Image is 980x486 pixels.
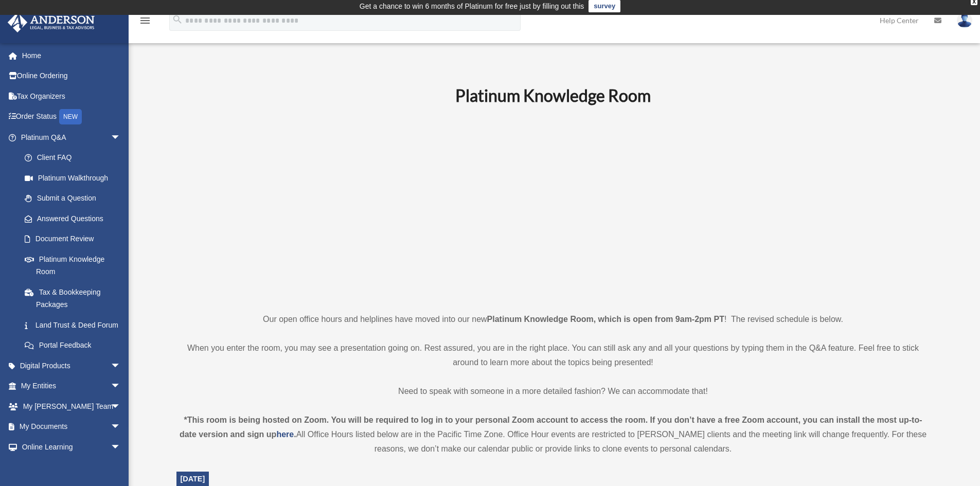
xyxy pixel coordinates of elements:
a: Client FAQ [14,148,136,168]
strong: *This room is being hosted on Zoom. You will be required to log in to your personal Zoom account ... [180,416,922,439]
span: [DATE] [181,475,205,483]
a: Platinum Q&Aarrow_drop_down [7,127,136,148]
a: Digital Productsarrow_drop_down [7,355,136,376]
a: Platinum Walkthrough [14,168,136,188]
a: Submit a Question [14,188,136,209]
span: arrow_drop_down [111,417,131,438]
a: My [PERSON_NAME] Teamarrow_drop_down [7,396,136,417]
div: All Office Hours listed below are in the Pacific Time Zone. Office Hour events are restricted to ... [176,413,930,456]
b: Platinum Knowledge Room [455,85,651,105]
img: User Pic [957,13,972,28]
a: Online Ordering [7,66,136,86]
a: Tax & Bookkeeping Packages [14,282,136,315]
p: Our open office hours and helplines have moved into our new ! The revised schedule is below. [176,312,930,327]
i: search [172,14,183,25]
strong: . [294,430,296,439]
a: here [276,430,294,439]
p: When you enter the room, you may see a presentation going on. Rest assured, you are in the right ... [176,341,930,370]
a: My Documentsarrow_drop_down [7,417,136,437]
span: arrow_drop_down [111,355,131,376]
a: Home [7,45,136,66]
a: My Entitiesarrow_drop_down [7,376,136,397]
div: NEW [59,109,82,124]
img: Anderson Advisors Platinum Portal [5,12,98,32]
a: menu [139,18,151,27]
iframe: 231110_Toby_KnowledgeRoom [399,119,707,293]
a: Online Learningarrow_drop_down [7,437,136,457]
a: Order StatusNEW [7,106,136,128]
span: arrow_drop_down [111,376,131,397]
a: Platinum Knowledge Room [14,249,131,282]
a: Portal Feedback [14,335,136,356]
a: Answered Questions [14,208,136,229]
strong: Platinum Knowledge Room, which is open from 9am-2pm PT [487,315,724,323]
span: arrow_drop_down [111,396,131,417]
span: arrow_drop_down [111,127,131,148]
span: arrow_drop_down [111,437,131,458]
p: Need to speak with someone in a more detailed fashion? We can accommodate that! [176,384,930,399]
i: menu [139,14,151,27]
a: Land Trust & Deed Forum [14,315,136,335]
a: Document Review [14,229,136,249]
a: Tax Organizers [7,86,136,106]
